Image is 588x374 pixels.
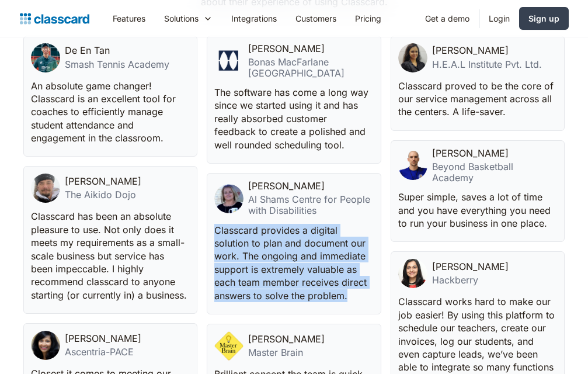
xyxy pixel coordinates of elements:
[248,57,374,79] div: Bonas MacFarlane [GEOGRAPHIC_DATA]
[398,79,555,119] p: Classcard proved to be the core of our service management across all the centers. A life-saver.
[20,11,89,27] a: Logo
[248,347,325,358] div: Master Brain
[65,45,110,56] div: De En Tan
[65,347,141,358] div: Ascentria-PACE
[528,12,559,25] div: Sign up
[479,5,519,32] a: Login
[155,5,222,32] div: Solutions
[65,59,169,70] div: Smash Tennis Academy
[65,176,141,187] div: [PERSON_NAME]
[248,334,325,345] div: [PERSON_NAME]
[164,12,199,25] div: Solutions
[248,43,325,54] div: [PERSON_NAME]
[214,224,371,302] p: Classcard provides a digital solution to plan and document our work. The ongoing and immediate su...
[432,59,542,70] div: H.E.A.L Institute Pvt. Ltd.
[65,333,141,344] div: [PERSON_NAME]
[432,261,509,272] div: [PERSON_NAME]
[248,194,374,216] div: Al Shams Centre for People with Disabilities
[214,86,371,151] p: The software has come a long way since we started using it and has really absorbed customer feedb...
[416,5,479,32] a: Get a demo
[346,5,391,32] a: Pricing
[548,334,576,362] iframe: Intercom live chat
[65,189,141,200] div: The Aikido Dojo
[248,181,325,192] div: [PERSON_NAME]
[103,5,155,32] a: Features
[432,148,509,159] div: [PERSON_NAME]
[432,161,558,183] div: Beyond Basketball Academy
[286,5,346,32] a: Customers
[31,210,188,302] p: Classcard has been an absolute pleasure to use. Not only does it meets my requirements as a small...
[31,79,188,145] p: An absolute game changer! Classcard is an excellent tool for coaches to efficiently manage studen...
[432,275,509,286] div: Hackberry
[222,5,286,32] a: Integrations
[519,7,569,30] a: Sign up
[398,191,555,230] p: Super simple, saves a lot of time and you have everything you need to run your business in one pl...
[432,45,509,56] div: [PERSON_NAME]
